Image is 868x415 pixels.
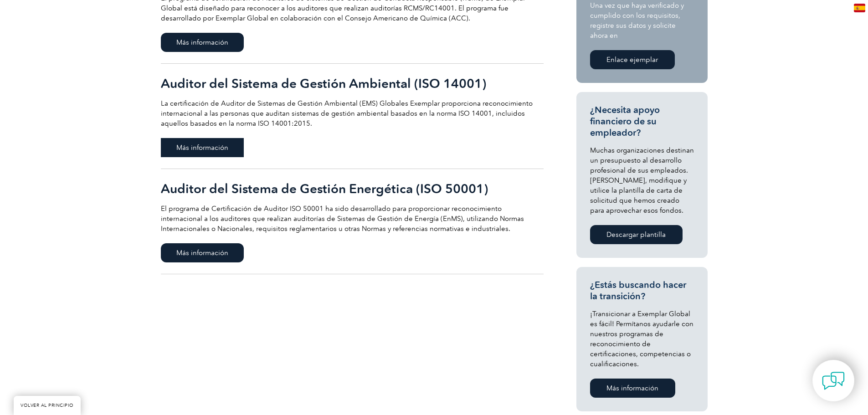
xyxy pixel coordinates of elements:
[161,76,486,91] font: Auditor del Sistema de Gestión Ambiental (ISO 14001)
[854,4,865,12] img: es
[590,146,694,215] font: Muchas organizaciones destinan un presupuesto al desarrollo profesional de sus empleados. [PERSON...
[822,369,845,392] img: contact-chat.png
[590,1,684,40] font: Una vez que haya verificado y cumplido con los requisitos, registre sus datos y solicite ahora en
[161,181,488,196] font: Auditor del Sistema de Gestión Energética (ISO 50001)
[590,225,683,244] a: Descargar plantilla
[21,403,74,408] font: VOLVER AL PRINCIPIO
[161,205,524,233] font: El programa de Certificación de Auditor ISO 50001 ha sido desarrollado para proporcionar reconoci...
[590,104,660,138] font: ¿Necesita apoyo financiero de su empleador?
[161,169,544,274] a: Auditor del Sistema de Gestión Energética (ISO 50001) El programa de Certificación de Auditor ISO...
[590,50,675,69] a: Enlace ejemplar
[606,231,666,239] font: Descargar plantilla
[161,64,544,169] a: Auditor del Sistema de Gestión Ambiental (ISO 14001) La certificación de Auditor de Sistemas de G...
[161,99,533,128] font: La certificación de Auditor de Sistemas de Gestión Ambiental (EMS) Globales Exemplar proporciona ...
[606,384,658,392] font: Más información
[590,379,675,398] a: Más información
[590,279,686,302] font: ¿Estás buscando hacer la transición?
[606,56,658,64] font: Enlace ejemplar
[590,310,693,368] font: ¡Transicionar a Exemplar Global es fácil! Permítanos ayudarle con nuestros programas de reconocim...
[176,249,228,257] font: Más información
[14,396,81,415] a: VOLVER AL PRINCIPIO
[176,38,228,46] font: Más información
[176,143,228,152] font: Más información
